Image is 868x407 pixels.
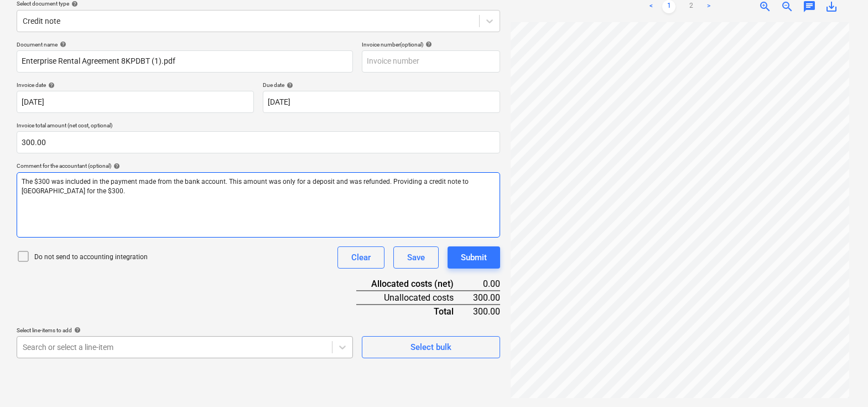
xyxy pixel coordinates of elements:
[362,336,500,358] button: Select bulk
[17,162,500,169] div: Comment for the accountant (optional)
[471,305,500,318] div: 300.00
[337,246,384,269] button: Clear
[72,327,81,333] span: help
[69,1,78,7] span: help
[263,91,500,113] input: Due date not specified
[362,41,500,48] div: Invoice number (optional)
[813,354,868,407] iframe: Chat Widget
[423,41,432,48] span: help
[111,163,120,169] span: help
[461,250,487,265] div: Submit
[17,327,353,334] div: Select line-items to add
[34,253,148,262] p: Do not send to accounting integration
[58,41,66,48] span: help
[393,246,439,269] button: Save
[356,277,471,291] div: Allocated costs (net)
[17,122,500,131] p: Invoice total amount (net cost, optional)
[17,81,254,89] div: Invoice date
[46,82,55,89] span: help
[407,250,425,265] div: Save
[17,91,254,113] input: Invoice date not specified
[362,50,500,73] input: Invoice number
[410,340,451,354] div: Select bulk
[471,291,500,305] div: 300.00
[22,178,470,195] span: The $300 was included in the payment made from the bank account. This amount was only for a depos...
[284,82,293,89] span: help
[17,131,500,153] input: Invoice total amount (net cost, optional)
[351,250,371,265] div: Clear
[356,305,471,318] div: Total
[356,291,471,305] div: Unallocated costs
[471,277,500,291] div: 0.00
[17,41,353,48] div: Document name
[17,50,353,73] input: Document name
[263,81,500,89] div: Due date
[448,246,500,269] button: Submit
